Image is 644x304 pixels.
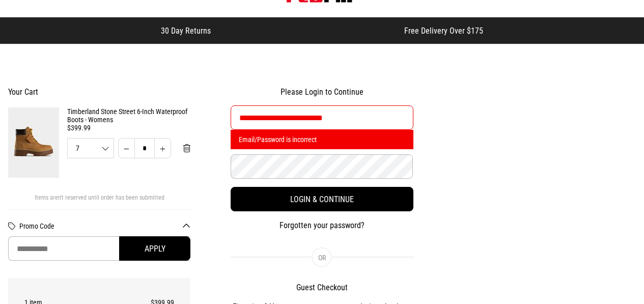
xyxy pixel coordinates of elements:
[8,87,190,97] h2: Your Cart
[231,87,413,97] h2: Please Login to Continue
[8,194,190,209] div: Items aren't reserved until order has been submitted
[67,107,190,124] a: Timberland Stone Street 6-Inch Waterproof Boots - Womens
[161,26,211,36] span: 30 Day Returns
[154,138,171,158] button: Increase quantity
[67,124,190,132] div: $399.99
[8,236,190,261] input: Promo Code
[231,283,413,293] h2: Guest Checkout
[8,107,59,178] img: Timberland Stone Street 6-Inch Waterproof Boots - Womens
[231,25,384,36] iframe: Customer reviews powered by Trustpilot
[231,187,413,211] button: Login & Continue
[118,138,135,158] button: Decrease quantity
[175,138,199,158] button: Remove from cart
[68,145,114,152] span: 7
[119,236,190,261] button: Apply
[404,26,483,36] span: Free Delivery Over $175
[231,130,413,149] div: Email/Password is incorrect
[134,138,155,158] input: Quantity
[231,219,413,232] button: Forgotten your password?
[454,87,636,265] iframe: Customer reviews powered by Trustpilot
[231,154,413,179] input: Password
[231,105,413,130] input: Email Address
[19,222,190,230] button: Promo Code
